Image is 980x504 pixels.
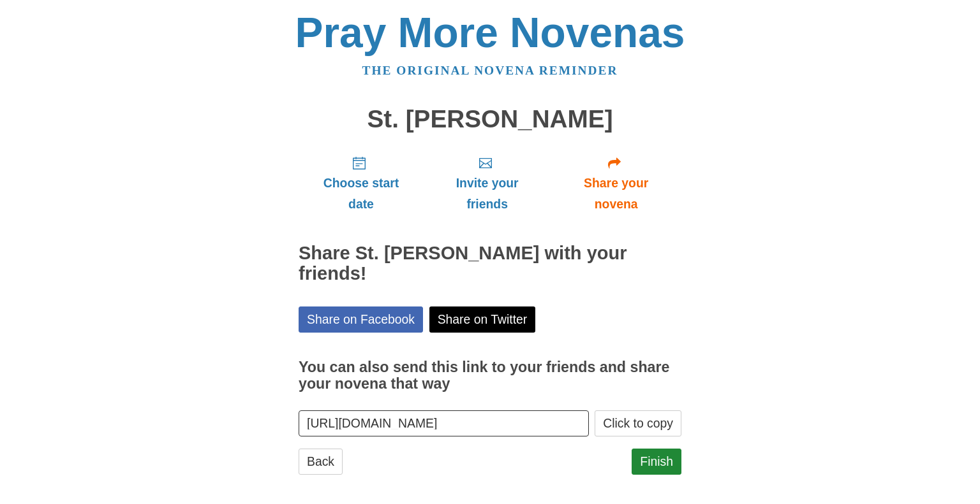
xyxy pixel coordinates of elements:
a: Invite your friends [424,145,551,221]
a: Finish [632,449,681,475]
button: Click to copy [595,410,681,436]
a: The original novena reminder [362,64,618,77]
span: Choose start date [311,173,411,215]
h1: St. [PERSON_NAME] [299,106,681,133]
a: Share on Facebook [299,306,423,333]
a: Share on Twitter [429,306,536,333]
h3: You can also send this link to your friends and share your novena that way [299,359,681,392]
a: Pray More Novenas [295,9,685,56]
a: Back [299,449,343,475]
span: Invite your friends [436,173,538,215]
a: Share your novena [551,145,681,221]
h2: Share St. [PERSON_NAME] with your friends! [299,243,681,284]
a: Choose start date [299,145,424,221]
span: Share your novena [563,173,669,215]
